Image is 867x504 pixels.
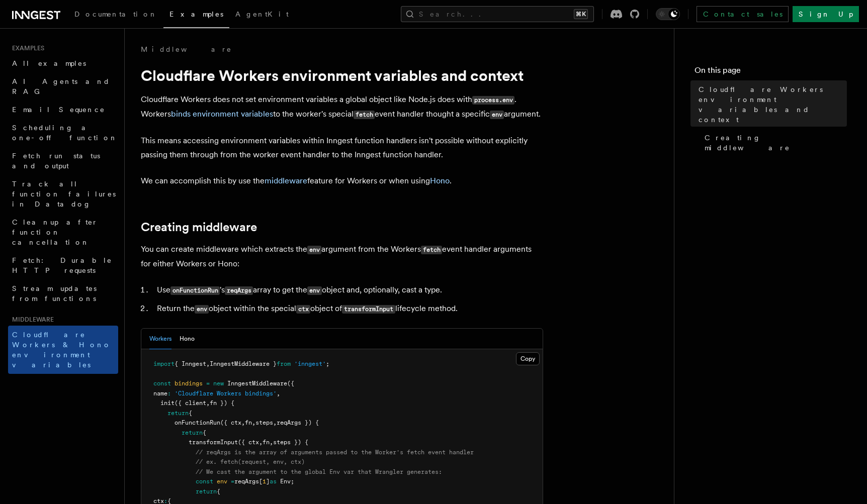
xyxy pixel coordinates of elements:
span: { [189,410,192,417]
span: env [217,478,227,485]
li: Return the object within the special object of lifecycle method. [154,301,543,316]
span: , [252,419,255,426]
code: env [490,111,504,119]
span: ({ ctx [220,419,241,426]
span: name [153,390,167,397]
span: reqArgs }) { [277,419,319,426]
kbd: ⌘K [574,9,588,19]
span: InngestMiddleware [227,380,287,387]
code: transformInput [342,305,395,314]
code: env [307,246,321,254]
span: Email Sequence [12,106,105,114]
span: Documentation [74,10,157,18]
a: Creating middleware [141,220,257,234]
span: ({ [287,380,294,387]
span: Fetch run status and output [12,152,100,170]
button: Hono [180,329,195,349]
a: Sign Up [793,6,859,22]
button: Copy [516,352,540,365]
span: , [270,439,273,446]
li: Use 's array to get the object and, optionally, cast a type. [154,283,543,297]
span: Cleanup after function cancellation [12,218,98,246]
span: , [273,419,277,426]
a: Creating middleware [701,129,847,157]
span: ({ client [175,399,206,407]
span: fn [245,419,252,426]
code: ctx [296,305,310,314]
span: new [213,380,224,387]
p: This means accessing environment variables within Inngest function handlers isn't possible withou... [141,134,543,162]
button: Search...⌘K [401,6,594,22]
span: Examples [8,44,44,52]
span: Stream updates from functions [12,284,97,303]
span: return [167,410,189,417]
span: Cloudflare Workers & Hono environment variables [12,331,111,369]
p: Cloudflare Workers does not set environment variables a global object like Node.js does with . Wo... [141,92,543,122]
span: fn [263,439,270,446]
span: const [153,380,171,387]
span: , [259,439,263,446]
code: env [195,305,209,314]
span: Examples [169,10,223,18]
a: Cleanup after function cancellation [8,213,118,251]
span: { [203,429,206,436]
code: env [307,286,321,295]
span: fn }) { [210,399,234,407]
span: { [217,488,220,495]
span: reqArgs[ [234,478,263,485]
span: // reqArgs is the array of arguments passed to the Worker's fetch event handler [196,449,474,456]
span: import [153,360,175,367]
a: All examples [8,54,118,72]
p: We can accomplish this by use the feature for Workers or when using . [141,174,543,188]
a: Scheduling a one-off function [8,119,118,147]
a: binds environment variables [171,109,273,119]
span: return [182,429,203,436]
span: return [196,488,217,495]
span: , [241,419,245,426]
a: middleware [265,176,307,185]
span: Track all function failures in Datadog [12,180,116,208]
p: You can create middleware which extracts the argument from the Workers event handler arguments fo... [141,242,543,271]
button: Toggle dark mode [656,8,680,20]
code: fetch [354,111,375,119]
span: as [270,478,277,485]
span: AI Agents and RAG [12,77,110,95]
a: AgentKit [229,3,295,27]
span: from [277,360,291,367]
a: Track all function failures in Datadog [8,175,118,213]
span: = [206,380,210,387]
span: transformInput [189,439,238,446]
a: AI Agents and RAG [8,72,118,100]
span: Env [280,478,291,485]
span: All examples [12,59,86,67]
a: Cloudflare Workers environment variables and context [695,80,847,129]
span: , [206,360,210,367]
span: ] [266,478,270,485]
a: Documentation [68,3,163,27]
span: Cloudflare Workers environment variables and context [699,84,847,125]
a: Middleware [141,44,232,54]
span: bindings [175,380,203,387]
span: 'inngest' [294,360,326,367]
span: const [196,478,213,485]
span: 'Cloudflare Workers bindings' [175,390,277,397]
span: , [277,390,280,397]
a: Fetch: Durable HTTP requests [8,251,118,279]
span: AgentKit [235,10,289,18]
a: Email Sequence [8,100,118,119]
span: Fetch: Durable HTTP requests [12,256,112,274]
h4: On this page [695,64,847,80]
button: Workers [149,329,171,349]
span: ({ ctx [238,439,259,446]
h1: Cloudflare Workers environment variables and context [141,66,543,84]
a: Examples [163,3,229,28]
code: process.env [472,96,514,105]
a: Contact sales [697,6,789,22]
code: fetch [421,246,442,254]
a: Fetch run status and output [8,147,118,175]
span: // ex. fetch(request, env, ctx) [196,458,305,465]
span: Middleware [8,316,54,324]
span: onFunctionRun [175,419,220,426]
span: // We cast the argument to the global Env var that Wrangler generates: [196,468,442,475]
span: steps [255,419,273,426]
